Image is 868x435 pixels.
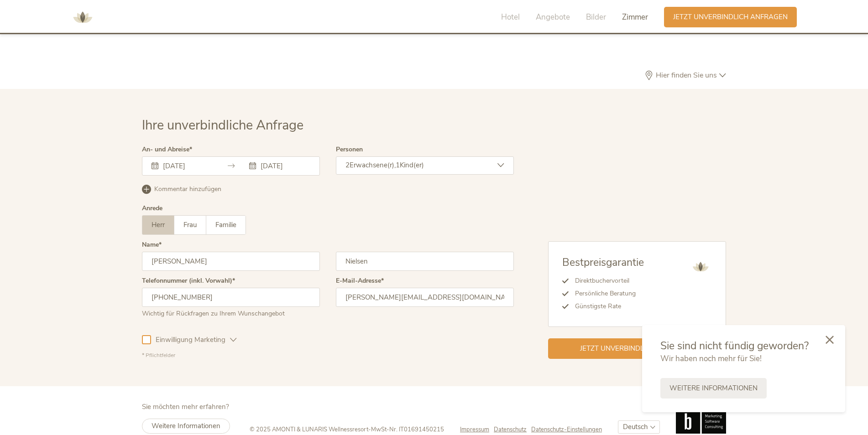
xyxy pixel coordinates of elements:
[142,278,235,284] label: Telefonnummer (inkl. Vorwahl)
[622,12,648,22] span: Zimmer
[345,161,350,170] span: 2
[586,12,606,22] span: Bilder
[660,353,762,364] span: Wir haben noch mehr für Sie!
[142,307,320,318] div: Wichtig für Rückfragen zu Ihrem Wunschangebot
[142,402,229,411] span: Sie möchten mehr erfahren?
[460,425,489,434] span: Impressum
[258,161,310,171] input: Abreise
[142,252,320,271] input: Vorname
[152,421,220,430] span: Weitere Informationen
[676,403,726,434] img: Brandnamic GmbH | Leading Hospitality Solutions
[396,161,400,170] span: 1
[569,300,644,313] li: Günstigste Rate
[494,425,531,434] a: Datenschutz
[494,425,527,434] span: Datenschutz
[660,339,809,353] span: Sie sind nicht fündig geworden?
[154,185,221,194] span: Kommentar hinzufügen
[368,425,371,434] span: -
[562,255,644,269] span: Bestpreisgarantie
[336,278,384,284] label: E-Mail-Adresse
[580,344,695,353] span: Jetzt unverbindlich anfragen
[350,161,396,170] span: Erwachsene(r),
[654,72,719,79] span: Hier finden Sie uns
[161,161,213,171] input: Anreise
[69,14,96,20] a: AMONTI & LUNARIS Wellnessresort
[336,252,514,271] input: Nachname
[569,274,644,287] li: Direktbuchervorteil
[501,12,520,22] span: Hotel
[371,425,444,434] span: MwSt-Nr. IT01691450215
[689,255,712,278] img: AMONTI & LUNARIS Wellnessresort
[142,419,230,434] a: Weitere Informationen
[152,220,165,229] span: Herr
[400,161,424,170] span: Kind(er)
[460,425,494,434] a: Impressum
[142,352,514,359] div: * Pflichtfelder
[142,146,192,153] label: An- und Abreise
[215,220,236,229] span: Familie
[660,378,767,399] a: Weitere Informationen
[531,425,602,434] a: Datenschutz-Einstellungen
[142,242,162,248] label: Name
[569,287,644,300] li: Persönliche Beratung
[151,335,230,345] span: Einwilligung Marketing
[336,146,363,153] label: Personen
[536,12,570,22] span: Angebote
[183,220,197,229] span: Frau
[673,12,788,22] span: Jetzt unverbindlich anfragen
[250,425,368,434] span: © 2025 AMONTI & LUNARIS Wellnessresort
[669,383,758,393] span: Weitere Informationen
[69,4,96,31] img: AMONTI & LUNARIS Wellnessresort
[142,288,320,307] input: Telefonnummer (inkl. Vorwahl)
[142,116,303,134] span: Ihre unverbindliche Anfrage
[142,205,162,212] div: Anrede
[336,288,514,307] input: E-Mail-Adresse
